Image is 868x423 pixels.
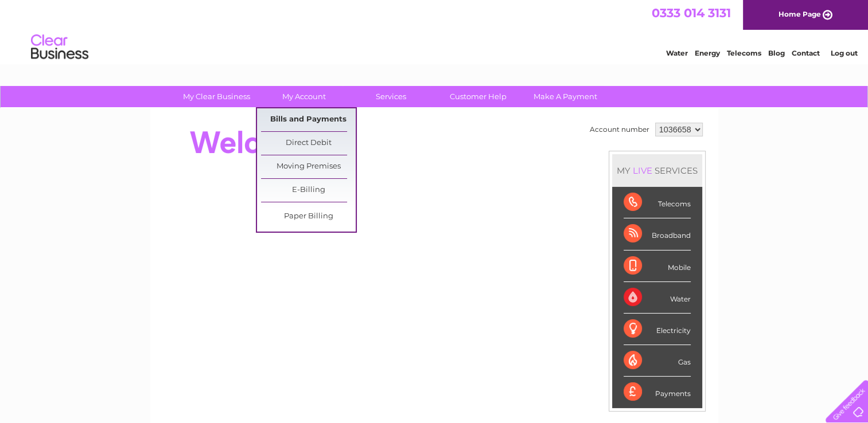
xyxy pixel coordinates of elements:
a: Blog [768,49,785,57]
td: Account number [587,120,652,139]
div: Gas [624,345,691,377]
div: LIVE [630,165,655,176]
div: Payments [624,377,691,408]
a: Services [344,86,438,107]
a: Contact [792,49,820,57]
a: Energy [695,49,720,57]
a: E-Billing [261,179,356,202]
a: Water [666,49,688,57]
a: Bills and Payments [261,108,356,131]
a: Make A Payment [518,86,613,107]
a: Direct Debit [261,132,356,155]
a: Log out [830,49,857,57]
div: Water [624,282,691,314]
div: Electricity [624,314,691,345]
a: 0333 014 3131 [652,6,731,20]
div: Mobile [624,250,691,282]
a: Telecoms [727,49,761,57]
a: My Account [256,86,351,107]
a: Paper Billing [261,205,356,228]
div: Broadband [624,218,691,250]
a: Moving Premises [261,155,356,178]
div: Clear Business is a trading name of Verastar Limited (registered in [GEOGRAPHIC_DATA] No. 3667643... [164,6,706,56]
div: Telecoms [624,187,691,218]
div: MY SERVICES [612,154,702,187]
img: logo.png [30,30,89,65]
a: Customer Help [431,86,526,107]
a: My Clear Business [169,86,264,107]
